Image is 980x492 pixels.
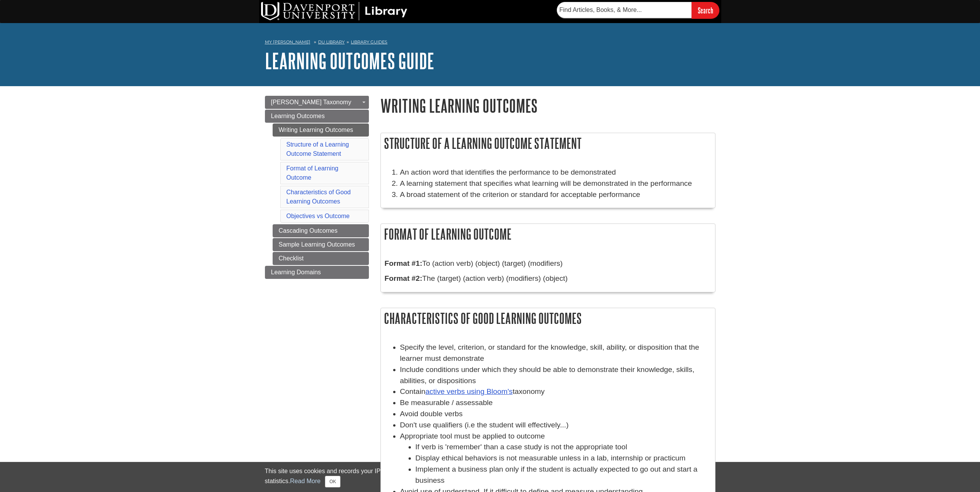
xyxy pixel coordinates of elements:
[381,308,715,329] h2: Characteristics of Good Learning Outcomes
[415,442,711,453] li: If verb is 'remember' than a case study is not the appropriate tool
[415,453,711,464] li: Display ethical behaviors is not measurable unless in a lab, internship or practicum
[400,397,711,409] li: Be measurable / assessable
[265,467,715,487] div: This site uses cookies and records your IP address for usage statistics. Additionally, we use Goo...
[286,213,350,219] a: Objectives vs Outcome
[400,409,711,420] li: Avoid double verbs
[271,269,321,275] span: Learning Domains
[273,252,369,265] a: Checklist
[265,96,369,279] div: Guide Page Menu
[385,258,711,269] p: To (action verb) (object) (target) (modifiers)
[318,39,345,45] a: DU Library
[400,342,711,364] li: Specify the level, criterion, or standard for the knowledge, skill, ability, or disposition that ...
[265,96,369,109] a: [PERSON_NAME] Taxonomy
[271,113,325,119] span: Learning Outcomes
[273,224,369,237] a: Cascading Outcomes
[400,178,711,189] li: A learning statement that specifies what learning will be demonstrated in the performance
[385,259,422,267] strong: Format #1:
[692,2,719,18] input: Search
[273,123,369,137] a: Writing Learning Outcomes
[426,387,513,395] a: active verbs using Bloom's
[265,49,434,73] a: Learning Outcomes Guide
[265,39,310,45] a: My [PERSON_NAME]
[557,2,692,18] input: Find Articles, Books, & More...
[400,364,711,387] li: Include conditions under which they should be able to demonstrate their knowledge, skills, abilit...
[381,224,715,244] h2: Format of Learning Outcome
[557,2,719,18] form: Searches DU Library's articles, books, and more
[351,39,387,45] a: Library Guides
[325,476,340,487] button: Close
[286,165,338,181] a: Format of Learning Outcome
[415,464,711,486] li: Implement a business plan only if the student is actually expected to go out and start a business
[400,167,711,178] li: An action word that identifies the performance to be demonstrated
[290,478,320,484] a: Read More
[273,238,369,251] a: Sample Learning Outcomes
[271,99,352,105] span: [PERSON_NAME] Taxonomy
[265,110,369,123] a: Learning Outcomes
[261,2,407,20] img: DU Library
[286,189,351,205] a: Characteristics of Good Learning Outcomes
[385,274,422,282] strong: Format #2:
[380,96,715,115] h1: Writing Learning Outcomes
[400,189,711,200] li: A broad statement of the criterion or standard for acceptable performance
[400,386,711,397] li: Contain taxonomy
[381,133,715,153] h2: Structure of a Learning Outcome Statement
[385,273,711,284] p: The (target) (action verb) (modifiers) (object)
[265,37,715,49] nav: breadcrumb
[265,266,369,279] a: Learning Domains
[286,141,349,157] a: Structure of a Learning Outcome Statement
[400,431,711,486] li: Appropriate tool must be applied to outcome
[400,420,711,431] li: Don't use qualifiers (i.e the student will effectively...)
